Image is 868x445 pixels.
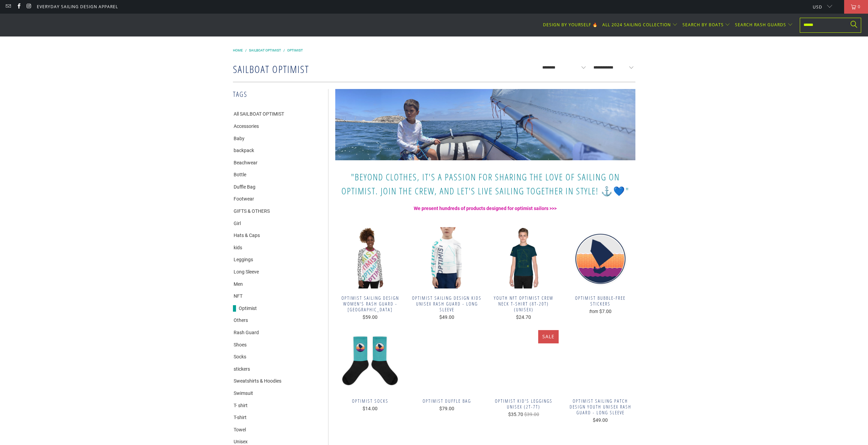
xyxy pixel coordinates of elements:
a: Long Sleeve [233,269,259,276]
strong: We present hundreds of products designed for optimist sailors >>> [414,206,557,211]
a: Men [233,281,243,288]
h1: SAILBOAT OPTIMIST [233,60,431,77]
a: Boatbranding Optimist Duffle bag Sailing-Gift Regatta Yacht Sailing-Lifestyle Sailing-Apparel Nau... [412,330,482,391]
a: NFT [233,293,242,300]
a: Everyday Sailing Design Apparel [37,3,118,11]
a: T- shirt [233,402,248,409]
a: Leggings [233,256,253,263]
a: Rash Guard [233,329,259,336]
a: backpack [233,147,254,154]
a: Optimist [287,48,303,52]
span: Optimist sailing design Kids unisex Rash Guard - Long Sleeve [412,295,482,312]
a: Boatbranding Rash Guard 8 Optimist sailing patch design Youth Unisex Rash Guard - Long Sleeve Sai... [565,330,635,391]
span: Optimist Socks [335,398,405,404]
span: DESIGN BY YOURSELF 🔥 [543,22,598,28]
a: Towel [233,427,246,433]
a: Optimist Socks $14.00 [335,398,405,412]
span: $59.00 [363,314,378,320]
a: Boatbranding on Facebook [15,4,21,10]
a: Duffle Bag [233,184,255,191]
em: from [589,309,598,314]
a: Home [233,48,243,52]
img: Boatbranding Rash Guard XS Optimist sailing design women's Rash Guard - Long Sleeve Sailing-Gift ... [335,227,405,288]
a: Email Boatbranding [5,4,11,10]
a: Bottle [233,172,246,178]
span: Youth NFT Optimist crew neck t-shirt (8T-20T) (Unisex) [489,295,559,312]
a: Boatbranding on Instagram [26,4,32,10]
a: Others [233,317,248,324]
img: Boatbranding Rash Guard 2T Optimist sailing design Kids unisex Rash Guard - Long Sleeve Sailing-G... [412,227,482,288]
a: Optimist Kid's Leggings Unisex (2T-7T) $35.70 $39.00 [489,398,559,417]
img: Boatbranding 5.5″×5.5″ Optimist Bubble-free stickers Sailing-Gift Regatta Yacht Sailing-Lifestyle... [565,227,635,288]
a: Optimist sailing design women's Rash Guard - [GEOGRAPHIC_DATA] $59.00 [335,295,405,320]
a: stickers [233,366,250,373]
span: USD [813,4,822,10]
a: GIFTS & OTHERS [233,208,270,215]
a: Swimsuit [233,390,253,397]
a: Optimist Bubble-free stickers from $7.00 [565,295,635,314]
a: kids [233,244,242,251]
a: Optimist sailing patch design Youth Unisex Rash Guard - Long Sleeve $49.00 [565,398,635,423]
a: DESIGN BY YOURSELF 🔥 [543,17,598,33]
nav: Translation missing: en.navigation.header.main_nav [543,17,793,33]
span: $79.00 [439,406,454,411]
a: Accessories [233,123,259,130]
a: Hats & Caps [233,232,260,239]
a: Footwear [233,196,254,203]
span: Optimist Kid's Leggings Unisex (2T-7T) [489,398,559,410]
span: / [245,48,247,52]
span: ALL 2024 SAILING COLLECTION [602,22,671,28]
span: Optimist Duffle bag [412,398,482,404]
img: Boatbranding 8 Youth NFT Optimist crew neck t-shirt (8T-20T) (Unisex) Sailing-Gift Regatta Yacht ... [489,227,559,288]
span: $14.00 [363,406,378,411]
summary: ALL 2024 SAILING COLLECTION [602,17,678,33]
span: $35.70 [508,412,523,417]
a: Girl [233,220,241,227]
a: Sweatshirts & Hoodies [233,378,281,385]
span: Optimist sailing patch design Youth Unisex Rash Guard - Long Sleeve [565,398,635,415]
a: Youth NFT Optimist crew neck t-shirt (8T-20T) (Unisex) $24.70 [489,295,559,320]
span: $49.00 [439,314,454,320]
a: Baby [233,135,245,142]
a: Optimist [233,305,257,312]
span: $49.00 [593,417,608,423]
span: Optimist sailing design women's Rash Guard - [GEOGRAPHIC_DATA] [335,295,405,312]
span: SEARCH BY BOATS [682,22,724,28]
summary: SEARCH BY BOATS [682,17,731,33]
a: Socks [233,354,246,360]
a: Optimist sailing design Kids unisex Rash Guard - Long Sleeve $49.00 [412,295,482,320]
a: Shoes [233,342,247,348]
span: "Beyond clothes, it's a passion for sharing the love of sailing on Optimist. Join the crew, and l... [341,170,629,197]
a: Optimist Kid's Leggings Unisex (2T-7T) Optimist Kid's Leggings Unisex (2T-7T) [489,330,559,391]
a: Beachwear [233,160,258,166]
a: Optimist Duffle bag $79.00 [412,398,482,412]
summary: SEARCH RASH GUARDS [735,17,793,33]
a: T-shirt [233,414,247,421]
img: Boatbranding M Optimist Socks Sailing-Gift Regatta Yacht Sailing-Lifestyle Sailing-Apparel Nautic... [335,330,405,391]
span: $24.70 [516,314,531,320]
span: / [283,48,285,52]
a: SAILBOAT OPTIMIST [249,48,281,52]
a: All SAILBOAT OPTIMIST [233,111,284,118]
span: SEARCH RASH GUARDS [735,22,786,28]
span: $7.00 [599,309,612,314]
span: Optimist Bubble-free stickers [565,295,635,307]
span: $39.00 [524,412,539,417]
span: Sale [542,333,555,340]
